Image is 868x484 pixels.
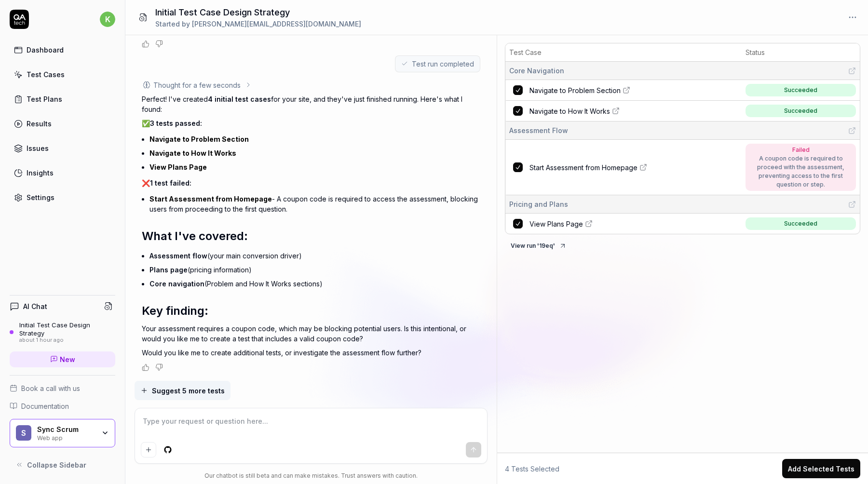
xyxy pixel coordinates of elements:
button: Add Selected Tests [782,459,860,478]
button: Negative feedback [155,363,163,371]
button: Collapse Sidebar [10,455,115,474]
span: [PERSON_NAME][EMAIL_ADDRESS][DOMAIN_NAME] [192,20,361,28]
span: Pricing and Plans [509,199,568,209]
span: 4 initial test cases [208,95,271,103]
a: View Plans Page [149,163,207,171]
span: 1 test failed: [150,179,191,187]
p: Perfect! I've created for your site, and they've just finished running. Here's what I found: [142,94,479,114]
span: Assessment flow [149,252,207,260]
span: View Plans Page [529,219,583,229]
h4: AI Chat [23,301,47,311]
a: Start Assessment from Homepage [529,162,740,173]
span: Documentation [21,401,69,411]
a: Book a call with us [10,383,115,393]
li: (your main conversion driver) [149,249,479,263]
button: Negative feedback [155,40,163,48]
button: Suggest 5 more tests [135,381,231,400]
span: Navigate to How It Works [529,106,610,116]
a: Start Assessment from Homepage [149,195,272,203]
th: Status [742,43,860,62]
h1: Initial Test Case Design Strategy [155,6,361,19]
span: S [16,425,31,441]
a: New [10,351,115,367]
span: Navigate to Problem Section [529,85,621,95]
li: (pricing information) [149,263,479,277]
a: Dashboard [10,40,115,59]
th: Test Case [505,43,742,62]
a: Settings [10,188,115,207]
a: Test Plans [10,90,115,108]
li: - A coupon code is required to access the assessment, blocking users from proceeding to the first... [149,192,479,216]
button: k [100,10,115,29]
div: A coupon code is required to proceed with the assessment, preventing access to the first question... [750,154,851,189]
a: Navigate to Problem Section [529,85,740,95]
button: Positive feedback [142,40,149,48]
button: SSync ScrumWeb app [10,419,115,448]
a: Initial Test Case Design Strategyabout 1 hour ago [10,321,115,343]
div: Started by [155,19,361,29]
a: Issues [10,139,115,158]
span: Core Navigation [509,66,564,76]
div: Web app [37,433,95,441]
span: 3 tests passed: [150,119,202,127]
div: about 1 hour ago [19,337,115,344]
span: Book a call with us [21,383,80,393]
p: Your assessment requires a coupon code, which may be blocking potential users. Is this intentiona... [142,323,479,344]
h2: What I've covered: [142,228,479,245]
p: ✅ [142,118,479,128]
button: Add attachment [141,442,156,457]
div: Test Cases [27,69,65,80]
div: Issues [27,143,49,153]
div: Test Plans [27,94,62,104]
div: Initial Test Case Design Strategy [19,321,115,337]
div: Dashboard [27,45,64,55]
div: Our chatbot is still beta and can make mistakes. Trust answers with caution. [135,471,488,480]
div: Results [27,119,52,129]
h2: Key finding: [142,302,479,320]
button: View run '19eq' [505,238,572,254]
span: New [60,354,75,364]
a: Results [10,114,115,133]
span: Assessment Flow [509,125,568,135]
div: Succeeded [784,86,817,94]
span: Core navigation [149,280,204,288]
a: View run '19eq' [505,240,572,250]
a: Navigate to How It Works [149,149,236,157]
a: Insights [10,163,115,182]
span: Suggest 5 more tests [152,386,225,396]
span: Test run completed [412,59,474,69]
span: 4 Tests Selected [505,464,559,474]
div: Sync Scrum [37,425,95,434]
a: Navigate to How It Works [529,106,740,116]
a: Test Cases [10,65,115,84]
div: Succeeded [784,107,817,115]
div: Failed [750,146,851,154]
button: Positive feedback [142,363,149,371]
span: Start Assessment from Homepage [529,162,637,173]
span: k [100,12,115,27]
p: ❌ [142,178,479,188]
div: Thought for a few seconds [153,80,241,90]
li: (Problem and How It Works sections) [149,277,479,291]
span: Collapse Sidebar [27,460,86,470]
div: Settings [27,192,54,202]
a: View Plans Page [529,219,740,229]
p: Would you like me to create additional tests, or investigate the assessment flow further? [142,348,479,358]
span: Plans page [149,266,188,274]
a: Navigate to Problem Section [149,135,249,143]
div: Succeeded [784,219,817,228]
a: Documentation [10,401,115,411]
div: Insights [27,168,54,178]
